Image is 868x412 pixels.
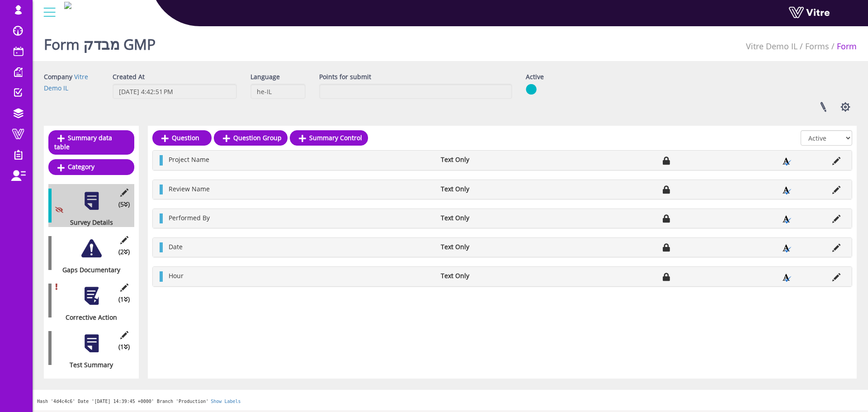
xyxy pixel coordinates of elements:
[746,41,797,52] a: Vitre Demo IL
[805,41,829,52] a: Forms
[436,155,538,164] li: Text Only
[113,72,145,81] label: Created At
[214,130,288,146] a: Question Group
[250,72,280,81] label: Language
[169,155,209,164] span: Project Name
[436,271,538,280] li: Text Only
[211,399,241,404] a: Show Labels
[118,247,130,256] span: (2 )
[526,84,537,95] img: yes
[48,159,134,175] a: Category
[118,200,130,209] span: (5 )
[118,295,130,304] span: (1 )
[64,2,71,9] img: Logo-Web.png
[48,265,127,275] div: Gaps Documentary
[169,242,183,251] span: Date
[829,41,857,52] li: Form
[169,213,210,222] span: Performed By
[48,360,127,369] div: Test Summary
[152,130,212,146] a: Question
[436,213,538,223] li: Text Only
[48,313,127,322] div: Corrective Action
[48,218,127,227] div: Survey Details
[44,72,72,81] label: Company
[37,399,208,404] span: Hash '4d4c4c6' Date '[DATE] 14:39:45 +0000' Branch 'Production'
[436,242,538,251] li: Text Only
[290,130,368,146] a: Summary Control
[169,185,210,193] span: Review Name
[169,271,184,280] span: Hour
[319,72,371,81] label: Points for submit
[436,185,538,194] li: Text Only
[526,72,544,81] label: Active
[48,130,134,155] a: Summary data table
[118,342,130,351] span: (1 )
[44,23,156,61] h1: Form מבדק GMP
